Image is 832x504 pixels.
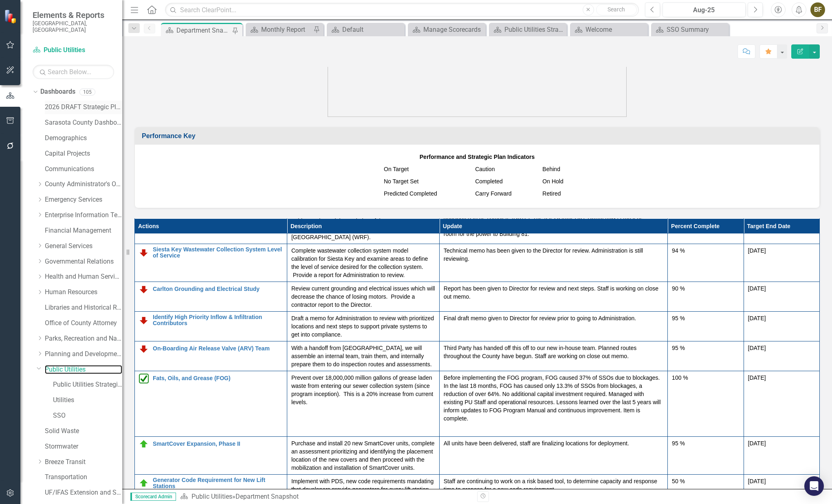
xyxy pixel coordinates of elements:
a: Public Utilities Strategic Plan [53,380,122,390]
button: Search [596,4,637,15]
a: General Services [45,242,122,251]
a: Public Utilities [191,493,232,500]
a: Stormwater [45,442,122,451]
td: Double-Click to Edit Right Click for Context Menu [135,436,287,474]
div: Default [342,24,403,35]
div: » [180,492,471,502]
a: Demographics [45,134,122,143]
div: 95 % [672,439,739,447]
td: Double-Click to Edit [744,282,819,311]
a: Human Resources [45,288,122,297]
td: Double-Click to Edit Right Click for Context Menu [135,282,287,311]
td: Double-Click to Edit [668,371,744,436]
p: Report has been given to Director for review and next steps. Staff is working on close out memo. [444,284,663,301]
input: Search ClearPoint... [165,3,639,17]
td: Double-Click to Edit [287,341,439,371]
a: Office of County Attorney [45,319,122,328]
img: Below Plan [139,248,149,258]
td: Double-Click to Edit [439,311,667,341]
div: 100 % [672,374,739,382]
a: Public Utilities [33,46,114,55]
div: 90 % [672,284,739,293]
a: UF/IFAS Extension and Sustainability [45,488,122,497]
a: Welcome [572,24,646,35]
a: County Administrator's Office [45,180,122,189]
td: Double-Click to Edit [668,436,744,474]
div: Aug-25 [665,5,743,15]
span: Search [607,6,625,13]
p: Staff are continuing to work on a risk based tool, to determine capacity and response time to pro... [444,477,663,493]
a: Public Utilities Strategic Business Plan Home [491,24,565,35]
h3: Performance Key [142,132,815,140]
td: Double-Click to Edit [668,244,744,282]
p: Final draft memo given to Director for review prior to going to Administration. [444,314,663,322]
td: Double-Click to Edit [744,341,819,371]
span: No Target Set [384,178,418,185]
a: Carlton Grounding and Electrical Study [153,286,283,292]
a: Emergency Services [45,195,122,205]
p: Review current grounding and electrical issues which will decrease the chance of losing motors. P... [291,284,435,309]
p: Purchase and install 20 new SmartCover units, complete an assessment prioritizing and identifying... [291,439,435,472]
img: On Target [139,439,149,449]
a: Identify High Priority Inflow & Infiltration Contributors [153,314,283,327]
a: 2026 DRAFT Strategic Plan [45,103,122,112]
a: Default [329,24,403,35]
span: Caution [475,166,495,172]
span: Carry Forward [475,190,511,197]
span: On Target [384,166,409,172]
p: Draft a memo for Administration to review with prioritized locations and next steps to support pr... [291,314,435,339]
div: 95 % [672,344,739,352]
a: Dashboards [40,87,75,97]
span: Predicted Completed [384,190,437,197]
a: Sarasota County Dashboard [45,118,122,128]
div: BF [810,2,825,17]
td: Double-Click to Edit [744,244,819,282]
span: On Hold [542,178,563,185]
a: Libraries and Historical Resources [45,303,122,313]
div: 50 % [672,477,739,485]
p: Before implementing the FOG program, FOG caused 37% of SSOs due to blockages. In the last 18 mont... [444,374,663,424]
img: Sarasota%20Predicted%20Complete.png [377,191,384,197]
a: Fats, Oils, and Grease (FOG) [153,375,283,381]
p: Technical memo has been given to the Director for review. Administration is still reviewing. [444,246,663,263]
span: [DATE] [748,285,766,292]
td: Double-Click to Edit [439,436,667,474]
img: Green%20Checkbox%20%20v2.png [469,178,475,185]
strong: Performance and Strategic Plan Indicators [420,154,535,160]
div: 94 % [672,246,739,255]
img: MeasureSuspended.png [536,178,542,185]
a: Capital Projects [45,149,122,158]
a: Monthly Report [248,24,311,35]
a: Breeze Transit [45,458,122,467]
a: Manage Scorecards [410,24,484,35]
a: Health and Human Services [45,272,122,282]
a: On-Boarding Air Release Valve (ARV) Team [153,346,283,352]
img: MeasureBehind.png [536,166,542,173]
p: All units have been delivered, staff are finalizing locations for deployment. [444,439,663,447]
a: Financial Management [45,226,122,235]
span: [DATE] [748,345,766,351]
td: Double-Click to Edit [439,244,667,282]
a: SSO Summary [653,24,727,35]
small: [GEOGRAPHIC_DATA], [GEOGRAPHIC_DATA] [33,20,114,33]
span: Behind [542,166,560,172]
input: Search Below... [33,65,114,79]
td: Double-Click to Edit [439,341,667,371]
a: Planning and Development Services [45,350,122,359]
td: Double-Click to Edit Right Click for Context Menu [135,311,287,341]
div: Department Snapshot [236,493,299,500]
td: Double-Click to Edit [287,371,439,436]
a: Enterprise Information Technology [45,211,122,220]
td: Double-Click to Edit [744,311,819,341]
td: Double-Click to Edit [287,436,439,474]
td: Double-Click to Edit Right Click for Context Menu [135,244,287,282]
td: Double-Click to Edit [439,282,667,311]
td: Double-Click to Edit [744,436,819,474]
a: Generator Code Requirement for New Lift Stations [153,477,283,490]
a: Parks, Recreation and Natural Resources [45,334,122,343]
div: 95 % [672,314,739,322]
div: Monthly Report [261,24,311,35]
span: [DATE] [748,247,766,254]
span: Retired [542,190,561,197]
span: [DATE] [748,440,766,447]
